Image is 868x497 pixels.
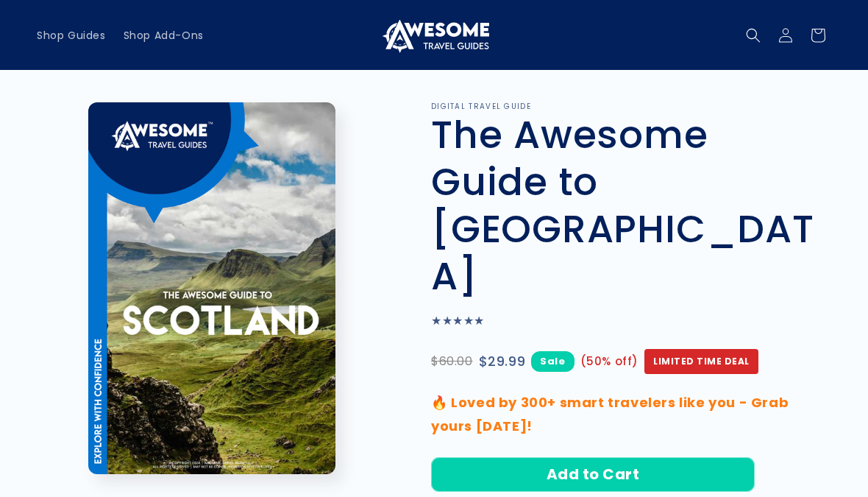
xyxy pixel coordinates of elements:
[431,391,831,439] p: 🔥 Loved by 300+ smart travelers like you - Grab yours [DATE]!
[115,20,213,51] a: Shop Add-Ons
[374,12,495,58] a: Awesome Travel Guides
[28,20,115,51] a: Shop Guides
[379,18,489,53] img: Awesome Travel Guides
[431,351,473,373] span: $60.00
[580,351,638,371] span: (50% off)
[37,29,106,42] span: Shop Guides
[737,19,769,52] summary: Search
[644,349,758,374] span: Limited Time Deal
[431,311,831,332] p: ★★★★★
[431,111,831,300] h1: The Awesome Guide to [GEOGRAPHIC_DATA]
[124,29,204,42] span: Shop Add-Ons
[479,350,526,373] span: $29.99
[431,102,831,111] p: DIGITAL TRAVEL GUIDE
[531,351,574,371] span: Sale
[431,457,755,492] button: Add to Cart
